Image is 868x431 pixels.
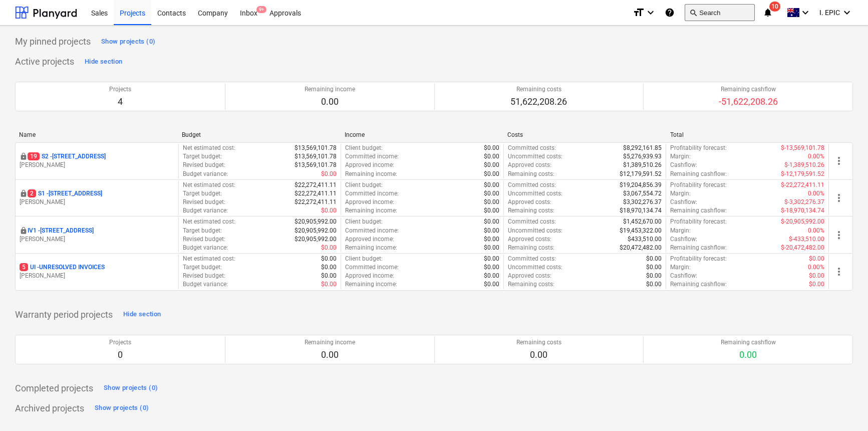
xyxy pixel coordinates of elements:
[28,227,94,235] p: IV1 - [STREET_ADDRESS]
[183,235,225,244] p: Revised budget :
[484,255,499,263] p: $0.00
[719,85,778,94] p: Remaining cashflow
[305,338,355,347] p: Remaining income
[183,206,228,215] p: Budget variance :
[484,235,499,244] p: $0.00
[183,272,225,280] p: Revised budget :
[183,244,228,252] p: Budget variance :
[183,227,222,235] p: Target budget :
[484,218,499,226] p: $0.00
[623,189,662,198] p: $3,067,554.72
[833,229,845,241] span: more_vert
[345,280,397,289] p: Remaining income :
[345,144,383,152] p: Client budget :
[321,280,337,289] p: $0.00
[508,272,551,280] p: Approved costs :
[345,244,397,252] p: Remaining income :
[645,7,657,19] i: keyboard_arrow_down
[508,152,562,161] p: Uncommitted costs :
[685,4,755,21] button: Search
[183,280,228,289] p: Budget variance :
[28,189,36,197] span: 2
[295,144,337,152] p: $13,569,101.78
[508,161,551,169] p: Approved costs :
[484,170,499,178] p: $0.00
[20,263,105,272] p: UI - UNRESOLVED INVOICES
[85,56,122,68] div: Hide section
[781,206,824,215] p: $-18,970,134.74
[20,227,28,235] span: locked
[670,170,727,178] p: Remaining cashflow :
[484,198,499,206] p: $0.00
[295,227,337,235] p: $20,905,992.00
[109,96,131,108] p: 4
[689,9,697,17] span: search
[484,206,499,215] p: $0.00
[781,170,824,178] p: $-12,179,591.52
[646,272,662,280] p: $0.00
[95,402,149,414] div: Show projects (0)
[15,309,113,321] p: Warranty period projects
[123,309,161,320] div: Hide section
[15,36,91,48] p: My pinned projects
[295,161,337,169] p: $13,569,101.78
[182,131,337,138] div: Budget
[99,34,158,50] button: Show projects (0)
[183,189,222,198] p: Target budget :
[623,152,662,161] p: $5,276,939.93
[508,227,562,235] p: Uncommitted costs :
[295,152,337,161] p: $13,569,101.78
[484,144,499,152] p: $0.00
[508,144,556,152] p: Committed costs :
[646,263,662,272] p: $0.00
[670,206,727,215] p: Remaining cashflow :
[508,206,554,215] p: Remaining costs :
[670,131,825,138] div: Total
[305,96,355,108] p: 0.00
[719,96,778,108] p: -51,622,208.26
[809,272,824,280] p: $0.00
[508,263,562,272] p: Uncommitted costs :
[508,170,554,178] p: Remaining costs :
[508,198,551,206] p: Approved costs :
[484,227,499,235] p: $0.00
[508,181,556,189] p: Committed costs :
[183,263,222,272] p: Target budget :
[183,170,228,178] p: Budget variance :
[508,235,551,244] p: Approved costs :
[345,152,399,161] p: Committed income :
[321,206,337,215] p: $0.00
[819,9,840,17] span: I. EPIC
[15,56,74,68] p: Active projects
[20,263,174,280] div: 5UI -UNRESOLVED INVOICES[PERSON_NAME]
[183,255,235,263] p: Net estimated cost :
[623,198,662,206] p: $3,302,276.37
[82,54,125,70] button: Hide section
[15,402,84,414] p: Archived projects
[101,36,155,48] div: Show projects (0)
[508,244,554,252] p: Remaining costs :
[15,382,93,394] p: Completed projects
[670,255,727,263] p: Profitability forecast :
[109,338,131,347] p: Projects
[670,161,697,169] p: Cashflow :
[345,131,499,138] div: Income
[484,152,499,161] p: $0.00
[623,218,662,226] p: $1,452,670.00
[833,155,845,167] span: more_vert
[345,218,383,226] p: Client budget :
[484,189,499,198] p: $0.00
[183,152,222,161] p: Target budget :
[665,7,675,19] i: Knowledge base
[183,144,235,152] p: Net estimated cost :
[809,280,824,289] p: $0.00
[670,181,727,189] p: Profitability forecast :
[109,349,131,361] p: 0
[20,263,28,271] span: 5
[345,272,394,280] p: Approved income :
[321,255,337,263] p: $0.00
[484,280,499,289] p: $0.00
[321,272,337,280] p: $0.00
[670,198,697,206] p: Cashflow :
[721,338,776,347] p: Remaining cashflow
